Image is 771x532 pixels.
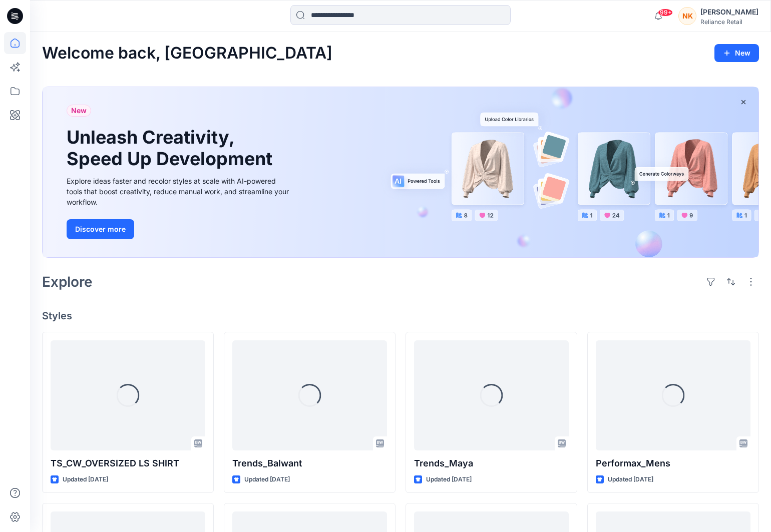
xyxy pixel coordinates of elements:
div: NK [678,7,696,25]
p: Updated [DATE] [244,474,290,485]
div: [PERSON_NAME] [700,6,758,18]
p: Updated [DATE] [426,474,472,485]
p: Updated [DATE] [608,474,653,485]
p: Performax_Mens [596,456,750,470]
p: Trends_Maya [414,456,569,470]
h2: Welcome back, [GEOGRAPHIC_DATA] [42,44,332,63]
button: New [714,44,759,62]
span: 99+ [658,9,673,17]
p: TS_CW_OVERSIZED LS SHIRT [51,456,205,470]
p: Trends_Balwant [232,456,387,470]
span: New [71,105,87,117]
button: Discover more [67,219,134,239]
div: Explore ideas faster and recolor styles at scale with AI-powered tools that boost creativity, red... [67,176,292,207]
div: Reliance Retail [700,18,758,26]
h4: Styles [42,310,759,322]
a: Discover more [67,219,292,239]
h1: Unleash Creativity, Speed Up Development [67,127,277,170]
h2: Explore [42,274,93,290]
p: Updated [DATE] [63,474,108,485]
